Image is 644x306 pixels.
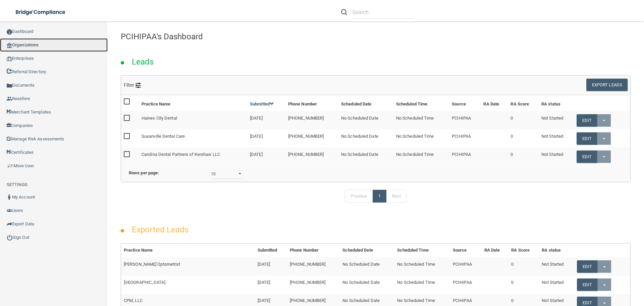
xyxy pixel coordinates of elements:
[508,111,539,129] td: 0
[577,114,597,127] a: Edit
[7,208,12,213] img: icon-users.e205127d.png
[508,257,539,275] td: 0
[139,95,247,111] th: Practice Name
[393,95,449,111] th: Scheduled Time
[125,52,161,71] h2: Leads
[539,95,574,111] th: RA status
[393,147,449,165] td: No Scheduled Time
[287,276,340,294] td: [PHONE_NUMBER]
[7,163,13,169] img: briefcase.64adab9b.png
[393,129,449,147] td: No Scheduled Time
[139,147,247,165] td: Carolina Dental Partners of Kershaw LLC
[450,244,482,257] th: Source
[285,111,338,129] td: [PHONE_NUMBER]
[508,95,539,111] th: RA Score
[285,147,338,165] td: [PHONE_NUMBER]
[341,9,347,15] img: ic-search.3b580494.png
[139,111,247,129] td: Haines City Dental
[7,221,12,227] img: icon-export.b9366987.png
[393,111,449,129] td: No Scheduled Time
[449,129,481,147] td: PCIHIPAA
[539,244,574,257] th: RA status
[287,257,340,275] td: [PHONE_NUMBER]
[7,83,12,88] img: icon-documents.8dae5593.png
[136,83,141,88] img: icon-filter@2x.21656d0b.png
[7,43,12,48] img: organization-icon.f8decf85.png
[539,147,574,165] td: Not Started
[450,257,482,275] td: PCIHIPAA
[340,276,394,294] td: No Scheduled Date
[449,111,481,129] td: PCIHIPAA
[121,257,255,275] td: [PERSON_NAME] Optometrist
[394,244,450,257] th: Scheduled Time
[386,190,406,203] a: Next
[255,276,287,294] td: [DATE]
[121,276,255,294] td: [GEOGRAPHIC_DATA]
[125,220,195,239] h2: Exported Leads
[7,96,12,101] img: ic_reseller.de258add.png
[10,5,72,19] img: bridge_compliance_login_screen.278c3ca4.svg
[121,244,255,257] th: Practice Name
[340,244,394,257] th: Scheduled Date
[7,194,12,200] img: ic_user_dark.df1a06c3.png
[7,56,12,61] img: enterprise.0d942306.png
[247,147,285,165] td: [DATE]
[539,129,574,147] td: Not Started
[586,79,628,91] button: Export Leads
[338,129,393,147] td: No Scheduled Date
[449,147,481,165] td: PCIHIPAA
[340,257,394,275] td: No Scheduled Date
[7,29,12,35] img: ic_dashboard_dark.d01f4a41.png
[7,181,28,189] label: SETTINGS
[124,82,141,88] span: Filter
[7,234,13,241] img: ic_power_dark.7ecde6b1.png
[482,244,509,257] th: RA Date
[352,6,414,18] input: Search
[247,111,285,129] td: [DATE]
[285,129,338,147] td: [PHONE_NUMBER]
[539,257,574,275] td: Not Started
[508,147,539,165] td: 0
[394,276,450,294] td: No Scheduled Time
[449,95,481,111] th: Source
[450,276,482,294] td: PCIHIPAA
[373,190,386,203] a: 1
[577,132,597,145] a: Edit
[255,257,287,275] td: [DATE]
[528,258,636,285] iframe: Drift Widget Chat Controller
[285,95,338,111] th: Phone Number
[345,190,373,203] a: Previous
[539,111,574,129] td: Not Started
[508,129,539,147] td: 0
[394,257,450,275] td: No Scheduled Time
[287,244,340,257] th: Phone Number
[121,32,631,41] h4: PCIHIPAA's Dashboard
[338,111,393,129] td: No Scheduled Date
[139,129,247,147] td: Susanville Dental Care
[129,170,159,175] b: Rows per page:
[247,129,285,147] td: [DATE]
[250,101,274,106] a: Submitted
[481,95,508,111] th: RA Date
[508,276,539,294] td: 0
[577,150,597,163] a: Edit
[508,244,539,257] th: RA Score
[255,244,287,257] th: Submitted
[338,147,393,165] td: No Scheduled Date
[338,95,393,111] th: Scheduled Date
